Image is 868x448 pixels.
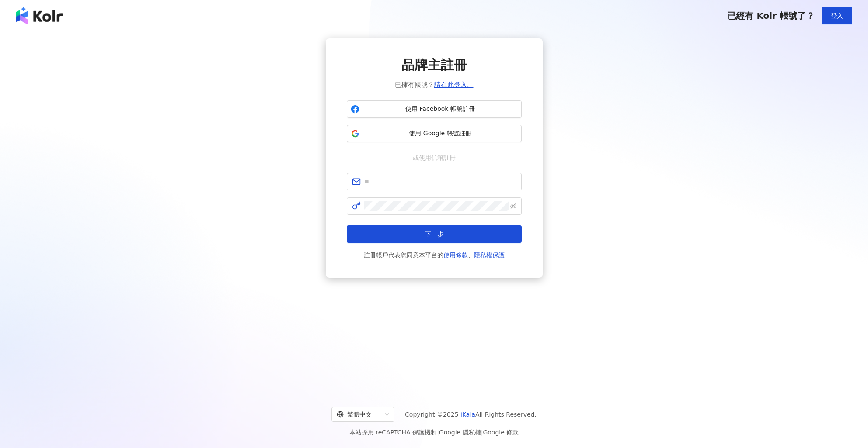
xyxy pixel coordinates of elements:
span: Copyright © 2025 All Rights Reserved. [405,409,537,420]
a: 請在此登入。 [434,81,474,89]
span: 已經有 Kolr 帳號了？ [727,10,815,21]
span: 已擁有帳號？ [395,79,474,90]
span: 使用 Google 帳號註冊 [363,129,518,138]
span: 本站採用 reCAPTCHA 保護機制 [349,427,519,438]
button: 使用 Google 帳號註冊 [347,125,522,142]
a: Google 條款 [483,429,519,436]
button: 登入 [822,7,852,24]
a: iKala [460,411,475,418]
button: 使用 Facebook 帳號註冊 [347,100,522,118]
span: 使用 Facebook 帳號註冊 [363,105,518,114]
span: eye-invisible [510,203,516,209]
img: logo [16,7,63,24]
span: | [481,429,483,436]
span: 登入 [831,12,843,19]
span: 或使用信箱註冊 [407,153,462,162]
a: Google 隱私權 [439,429,481,436]
span: 下一步 [425,231,443,238]
a: 隱私權保護 [474,252,505,258]
div: 繁體中文 [337,407,381,421]
a: 使用條款 [443,252,468,258]
span: 註冊帳戶代表您同意本平台的 、 [364,250,505,260]
button: 下一步 [347,225,522,243]
span: | [437,429,439,436]
span: 品牌主註冊 [401,56,467,74]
